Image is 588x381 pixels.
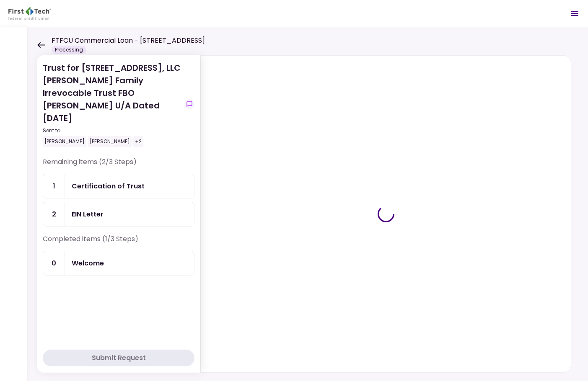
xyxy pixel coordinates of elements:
a: 0Welcome [43,251,194,275]
div: +2 [133,136,143,147]
div: 1 [43,174,65,198]
div: Trust for [STREET_ADDRESS], LLC [PERSON_NAME] Family Irrevocable Trust FBO [PERSON_NAME] U/A Date... [43,62,181,147]
div: Completed items (1/3 Steps) [43,234,194,251]
div: Welcome [72,258,104,268]
div: Processing [52,46,86,54]
div: Certification of Trust [72,181,145,191]
a: 2EIN Letter [43,202,194,227]
h1: FTFCU Commercial Loan - [STREET_ADDRESS] [52,36,205,46]
div: EIN Letter [72,209,104,219]
div: 2 [43,202,65,226]
div: [PERSON_NAME] [88,136,132,147]
div: [PERSON_NAME] [43,136,86,147]
div: Submit Request [92,353,146,363]
button: show-messages [184,99,194,109]
img: Partner icon [8,7,51,20]
button: Submit Request [43,350,194,366]
div: Remaining items (2/3 Steps) [43,157,194,174]
div: Sent to: [43,127,181,134]
button: Open menu [565,3,585,23]
a: 1Certification of Trust [43,174,194,198]
div: 0 [43,251,65,275]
